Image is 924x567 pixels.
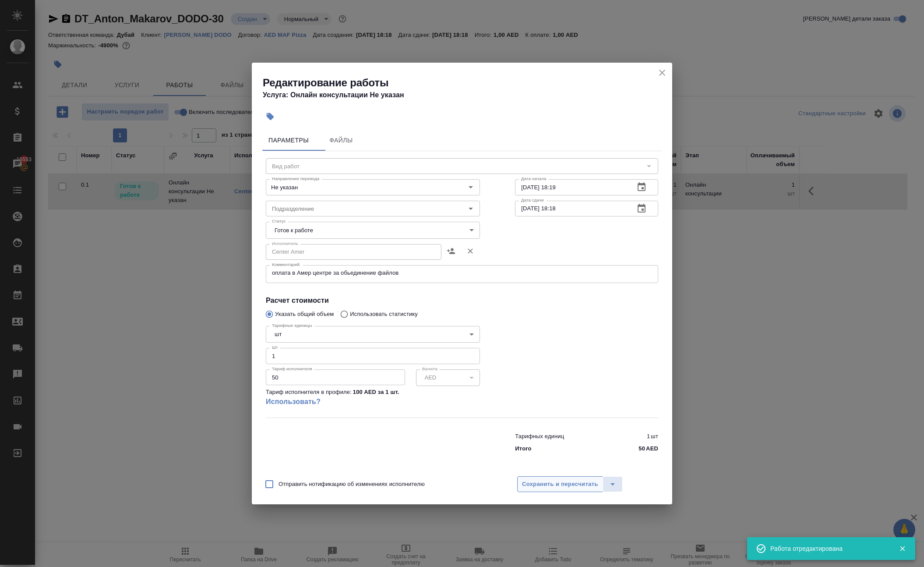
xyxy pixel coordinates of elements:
div: Работа отредактирована [770,544,886,553]
span: Параметры [268,135,310,146]
h4: Услуга: Онлайн консультации Не указан [263,90,672,100]
p: шт [651,432,658,441]
button: Сохранить и пересчитать [517,476,603,492]
button: Open [465,202,477,215]
p: 1 [647,432,650,441]
p: AED [646,444,658,453]
button: AED [422,374,439,381]
textarea: оплата в Амер центре за обьединение файлов [272,269,652,278]
h2: Редактирование работы [263,76,672,90]
h4: Расчет стоимости [266,295,658,306]
button: шт [272,330,284,338]
button: Open [465,181,477,193]
button: close [656,66,669,79]
p: Тарифных единиц [515,432,564,441]
button: Назначить [441,241,461,262]
span: Сохранить и пересчитать [522,479,598,489]
p: 50 [638,444,645,453]
div: Готов к работе [266,222,480,238]
p: 100 AED за 1 шт . [353,388,399,397]
button: Удалить [461,241,480,262]
p: Итого [515,444,531,453]
button: Добавить тэг [261,107,280,126]
span: Файлы [320,135,362,146]
a: Использовать? [266,397,480,407]
button: Закрыть [893,545,911,553]
p: Тариф исполнителя в профиле: [266,388,352,397]
div: AED [416,369,480,386]
button: Готов к работе [272,227,316,234]
div: шт [266,326,480,343]
span: Отправить нотификацию об изменениях исполнителю [279,480,425,489]
div: split button [517,476,623,492]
